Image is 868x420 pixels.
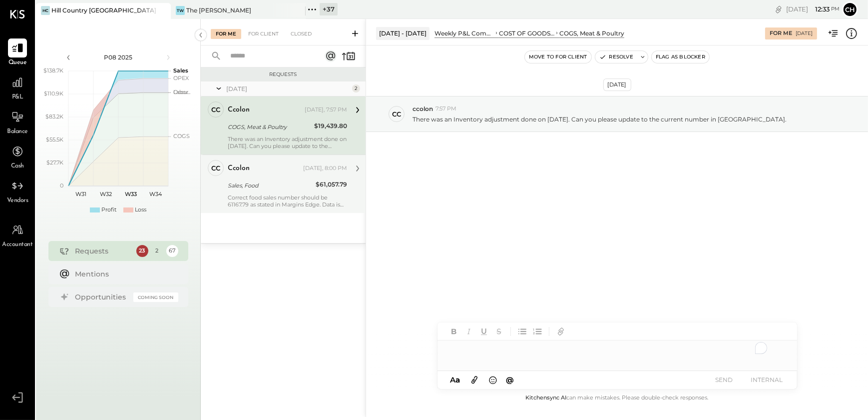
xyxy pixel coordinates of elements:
span: a [455,375,460,384]
div: cc [211,105,220,114]
div: 2 [352,84,360,92]
text: $55.5K [46,136,63,143]
span: Queue [8,58,27,67]
div: [DATE], 7:57 PM [305,106,347,114]
button: Flag as Blocker [652,51,709,63]
div: [DATE] [796,30,813,37]
div: 67 [166,245,178,257]
div: + 37 [320,3,338,15]
text: W34 [149,190,162,197]
span: Balance [7,127,28,136]
div: $19,439.80 [314,121,347,131]
button: Move to for client [525,51,591,63]
button: Ordered List [531,325,544,338]
text: $138.7K [43,67,63,74]
button: @ [503,373,517,386]
span: Vendors [7,196,28,205]
text: W33 [125,190,137,197]
a: Accountant [0,220,34,249]
text: $27.7K [46,159,63,166]
span: 7:57 PM [435,105,456,113]
div: Weekly P&L Comparison [434,29,494,37]
div: The [PERSON_NAME] [186,6,251,14]
div: [DATE] [603,78,631,91]
span: @ [506,375,514,384]
div: COST OF GOODS SOLD (COGS) [499,29,554,37]
button: Underline [477,325,490,338]
p: There was an Inventory adjustment done on [DATE]. Can you please update to the current number in ... [413,115,787,123]
div: Requests [75,246,131,256]
div: There was an Inventory adjustment done on [DATE]. Can you please update to the current number in ... [228,135,347,149]
div: TW [176,6,185,15]
a: Queue [0,38,34,67]
div: Coming Soon [133,292,178,302]
div: 2 [151,245,163,257]
div: 23 [136,245,148,257]
div: Mentions [75,269,173,279]
button: INTERNAL [747,373,787,386]
button: Unordered List [516,325,529,338]
div: For Client [243,29,284,39]
text: W32 [100,190,112,197]
a: Cash [0,142,34,171]
a: P&L [0,73,34,102]
div: Sales, Food [228,180,313,190]
button: Bold [447,325,460,338]
div: P08 2025 [76,53,161,61]
text: OPEX [173,74,189,81]
text: COGS [173,132,190,139]
button: Strikethrough [492,325,505,338]
div: COGS, Meat & Poultry [559,29,624,37]
button: Ch [842,1,858,17]
div: For Me [211,29,241,39]
text: $110.9K [44,90,63,97]
text: Occu... [173,88,190,95]
div: cc [211,163,220,173]
div: HC [41,6,50,15]
div: Profit [101,206,116,214]
div: Closed [286,29,317,39]
span: Cash [11,162,24,171]
div: Correct food sales number should be 61167.79 as stated in Margins Edge. Data is located under Con... [228,194,347,208]
div: [DATE] [226,84,350,93]
span: Accountant [2,240,33,249]
text: W31 [75,190,86,197]
text: Sales [173,67,188,74]
span: ccolon [413,104,433,113]
text: 0 [60,182,63,189]
div: copy link [774,4,784,14]
button: Add URL [554,325,567,338]
button: Italic [462,325,475,338]
div: Loss [135,206,146,214]
div: [DATE], 8:00 PM [303,164,347,172]
div: cc [392,109,401,119]
div: COGS, Meat & Poultry [228,122,311,132]
div: Hill Country [GEOGRAPHIC_DATA] [51,6,156,14]
text: $83.2K [45,113,63,120]
span: P&L [12,93,23,102]
a: Vendors [0,176,34,205]
div: To enrich screen reader interactions, please activate Accessibility in Grammarly extension settings [437,340,797,360]
a: Balance [0,107,34,136]
div: $61,057.79 [316,179,347,189]
div: [DATE] [786,4,840,14]
button: Resolve [595,51,637,63]
div: Requests [206,71,361,78]
button: SEND [704,373,744,386]
div: For Me [770,29,792,37]
button: Aa [447,374,463,385]
div: [DATE] - [DATE] [376,27,430,39]
div: Opportunities [75,292,128,302]
div: ccolon [228,163,250,173]
div: ccolon [228,105,250,115]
